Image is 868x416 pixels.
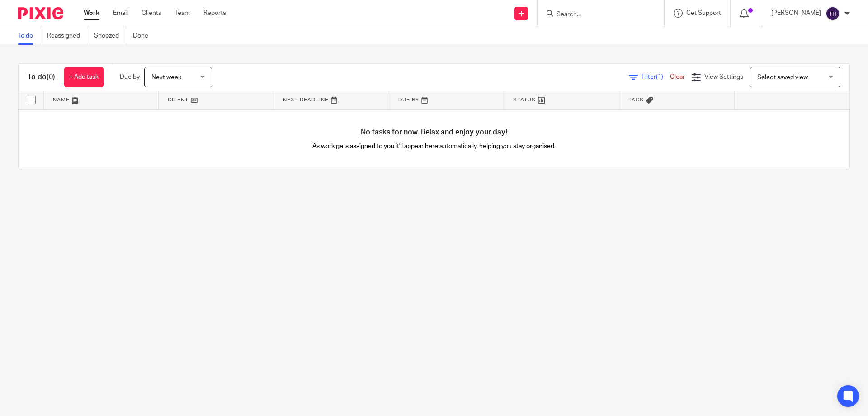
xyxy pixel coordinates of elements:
[47,27,87,45] a: Reassigned
[120,72,140,81] p: Due by
[686,10,721,16] span: Get Support
[28,72,55,82] h1: To do
[203,9,226,18] a: Reports
[642,74,670,80] span: Filter
[175,9,190,18] a: Team
[771,9,821,18] p: [PERSON_NAME]
[226,142,642,151] p: As work gets assigned to you it'll appear here automatically, helping you stay organised.
[84,9,99,18] a: Work
[670,74,685,80] a: Clear
[556,11,637,19] input: Search
[64,67,104,87] a: + Add task
[47,73,55,81] span: (0)
[704,74,743,80] span: View Settings
[18,27,40,45] a: To do
[18,7,63,19] img: Pixie
[133,27,155,45] a: Done
[113,9,128,18] a: Email
[826,6,840,21] img: svg%3E
[757,74,808,81] span: Select saved view
[628,97,644,102] span: Tags
[142,9,161,18] a: Clients
[151,74,181,81] span: Next week
[656,74,663,80] span: (1)
[94,27,126,45] a: Snoozed
[19,128,849,137] h4: No tasks for now. Relax and enjoy your day!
